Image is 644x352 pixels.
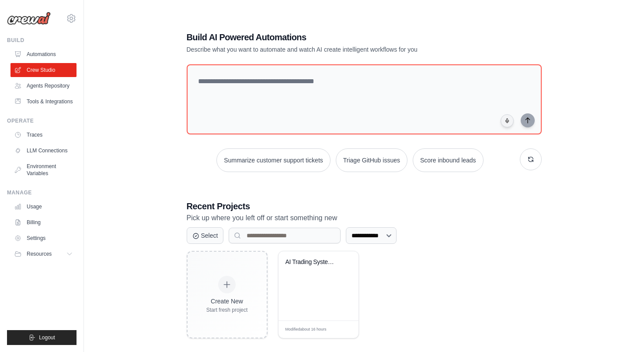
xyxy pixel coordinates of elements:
[413,148,484,172] button: Score inbound leads
[336,148,407,172] button: Triage GitHub issues
[10,159,77,180] a: Environment Variables
[7,189,77,196] div: Manage
[10,79,77,93] a: Agents Repository
[10,215,77,229] a: Billing
[7,330,77,345] button: Logout
[206,306,248,313] div: Start fresh project
[10,95,77,109] a: Tools & Integrations
[187,227,224,244] button: Select
[39,334,55,341] span: Logout
[10,231,77,245] a: Settings
[10,200,77,214] a: Usage
[10,247,77,261] button: Resources
[206,297,248,306] div: Create New
[10,144,77,158] a: LLM Connections
[27,250,52,257] span: Resources
[7,37,77,44] div: Build
[7,12,51,25] img: Logo
[187,200,542,212] h3: Recent Projects
[285,258,338,266] div: AI Trading System - CrewAI Multi-Agent Analysis
[10,47,77,61] a: Automations
[10,63,77,77] a: Crew Studio
[187,212,542,224] p: Pick up where you left off or start something new
[187,31,480,43] h1: Build AI Powered Automations
[187,45,480,54] p: Describe what you want to automate and watch AI create intelligent workflows for you
[520,148,542,170] button: Get new suggestions
[338,326,345,333] span: Edit
[501,114,514,127] button: Click to speak your automation idea
[7,117,77,124] div: Operate
[285,327,327,333] span: Modified about 16 hours
[10,128,77,142] a: Traces
[216,148,330,172] button: Summarize customer support tickets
